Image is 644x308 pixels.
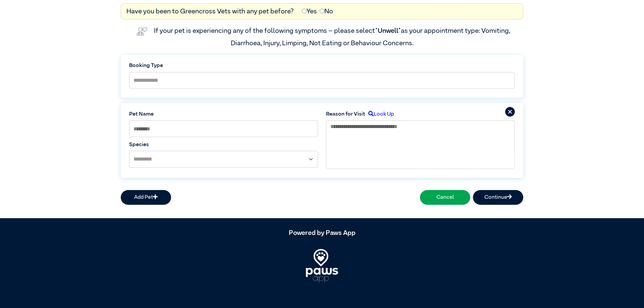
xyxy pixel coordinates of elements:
[126,6,294,16] label: Have you been to Greencross Vets with any pet before?
[365,110,394,118] label: Look Up
[306,249,338,283] img: PawsApp
[320,6,333,16] label: No
[320,9,324,13] input: No
[129,62,515,70] label: Booking Type
[129,141,318,149] label: Species
[473,190,523,205] button: Continue
[420,190,470,205] button: Cancel
[154,27,512,46] label: If your pet is experiencing any of the following symptoms – please select as your appointment typ...
[302,6,317,16] label: Yes
[302,9,307,13] input: Yes
[129,110,318,118] label: Pet Name
[375,27,401,34] span: “Unwell”
[121,229,523,237] h5: Powered by Paws App
[134,25,150,38] img: vet
[121,190,171,205] button: Add Pet
[326,110,365,118] label: Reason for Visit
